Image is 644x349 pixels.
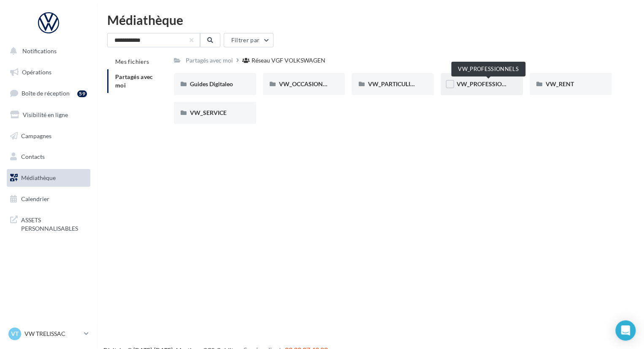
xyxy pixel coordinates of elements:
[190,109,227,116] span: VW_SERVICE
[7,326,90,342] a: VT VW TRELISSAC
[546,80,574,87] span: VW_RENT
[5,63,92,81] a: Opérations
[22,47,57,55] span: Notifications
[22,68,51,76] span: Opérations
[224,33,273,47] button: Filtrer par
[451,62,525,76] div: VW_PROFESSIONNELS
[21,195,49,202] span: Calendrier
[186,56,233,65] div: Partagés avec moi
[21,214,87,232] span: ASSETS PERSONNALISABLES
[5,169,92,187] a: Médiathèque
[23,111,68,118] span: Visibilité en ligne
[5,84,92,102] a: Boîte de réception59
[5,106,92,124] a: Visibilité en ligne
[5,127,92,145] a: Campagnes
[11,330,19,338] span: VT
[22,90,70,97] span: Boîte de réception
[252,56,325,65] div: Réseau VGF VOLKSWAGEN
[457,80,521,87] span: VW_PROFESSIONNELS
[115,73,153,89] span: Partagés avec moi
[5,190,92,208] a: Calendrier
[5,148,92,166] a: Contacts
[368,80,420,87] span: VW_PARTICULIERS
[21,153,45,160] span: Contacts
[115,58,149,65] span: Mes fichiers
[5,211,92,236] a: ASSETS PERSONNALISABLES
[77,90,87,97] div: 59
[279,80,362,87] span: VW_OCCASIONS_GARANTIES
[5,42,89,60] button: Notifications
[107,14,634,26] div: Médiathèque
[190,80,233,87] span: Guides Digitaleo
[21,174,56,181] span: Médiathèque
[615,320,636,341] div: Open Intercom Messenger
[21,132,51,139] span: Campagnes
[24,330,81,338] p: VW TRELISSAC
